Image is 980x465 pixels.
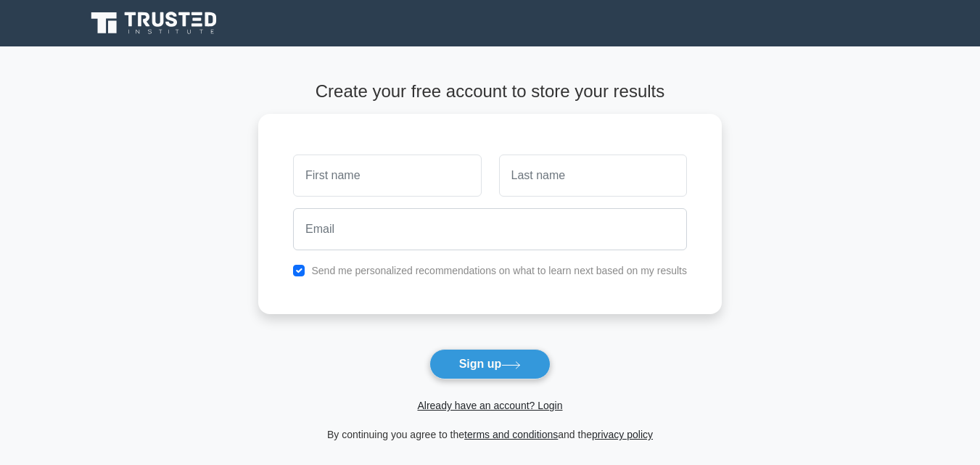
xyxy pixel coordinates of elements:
[592,429,653,440] a: privacy policy
[293,208,687,250] input: Email
[499,155,687,197] input: Last name
[293,155,481,197] input: First name
[417,400,562,411] a: Already have an account? Login
[429,349,551,379] button: Sign up
[258,81,722,102] h4: Create your free account to store your results
[464,429,558,440] a: terms and conditions
[250,426,730,443] div: By continuing you agree to the and the
[311,265,687,276] label: Send me personalized recommendations on what to learn next based on my results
